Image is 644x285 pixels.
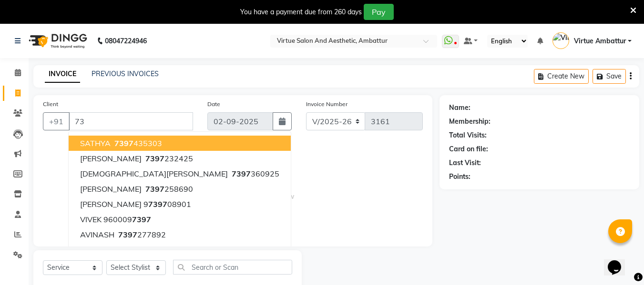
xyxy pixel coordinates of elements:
[593,69,626,84] button: Save
[105,28,147,54] b: 08047224946
[143,184,193,194] ngb-highlight: 258690
[145,184,164,194] span: 7397
[80,199,142,209] span: [PERSON_NAME]
[80,245,142,255] span: [PERSON_NAME]
[43,100,58,108] label: Client
[143,154,193,163] ngb-highlight: 232425
[364,4,394,20] button: Pay
[232,169,251,178] span: 7397
[116,230,166,239] ngb-highlight: 277892
[604,247,634,275] iframe: chat widget
[449,144,488,154] div: Card on file:
[143,245,193,255] ngb-highlight: 469166
[112,138,162,148] ngb-highlight: 435303
[552,32,569,49] img: Virtue Ambattur
[173,260,292,275] input: Search or Scan
[207,100,220,108] label: Date
[449,158,481,168] div: Last Visit:
[240,7,362,17] div: You have a payment due from 260 days
[80,154,142,163] span: [PERSON_NAME]
[114,138,133,148] span: 7397
[145,245,164,255] span: 7397
[92,69,159,78] a: PREVIOUS INVOICES
[80,169,228,178] span: [DEMOGRAPHIC_DATA][PERSON_NAME]
[103,215,151,224] ngb-highlight: 960009
[80,184,142,194] span: [PERSON_NAME]
[80,230,114,239] span: AVINASH
[43,112,70,130] button: +91
[24,28,90,54] img: logo
[230,169,279,178] ngb-highlight: 360925
[143,199,191,209] ngb-highlight: 9 08901
[534,69,589,84] button: Create New
[43,142,423,237] span: Select & add items from the list below
[449,172,470,182] div: Points:
[80,215,102,224] span: VIVEK
[69,112,193,130] input: Search by Name/Mobile/Email/Code
[132,215,151,224] span: 7397
[118,230,137,239] span: 7397
[80,138,111,148] span: SATHYA
[145,154,164,163] span: 7397
[45,66,80,83] a: INVOICE
[148,199,167,209] span: 7397
[449,103,470,113] div: Name:
[306,100,348,108] label: Invoice Number
[574,36,626,46] span: Virtue Ambattur
[449,130,487,140] div: Total Visits:
[449,117,491,127] div: Membership:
